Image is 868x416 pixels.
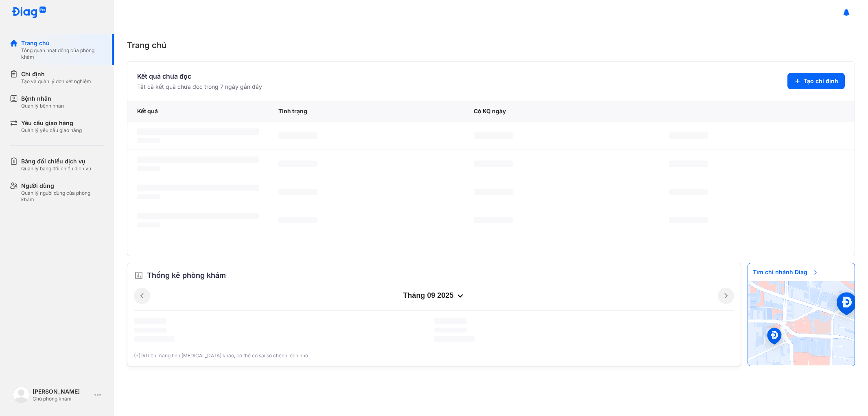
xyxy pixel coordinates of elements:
[21,103,64,109] div: Quản lý bệnh nhân
[134,328,166,332] span: ‌
[464,101,659,122] div: Có KQ ngày
[137,222,160,227] span: ‌
[33,387,91,396] div: [PERSON_NAME]
[137,156,259,163] span: ‌
[474,217,513,223] span: ‌
[21,119,82,127] div: Yêu cầu giao hàng
[434,328,467,332] span: ‌
[669,217,708,223] span: ‌
[147,270,226,281] span: Thống kê phòng khám
[434,318,467,324] span: ‌
[669,132,708,139] span: ‌
[13,387,29,403] img: logo
[278,189,317,195] span: ‌
[21,95,64,103] div: Bệnh nhân
[787,73,845,89] button: Tạo chỉ định
[11,7,46,19] img: logo
[33,396,91,402] div: Chủ phòng khám
[137,83,262,91] div: Tất cả kết quả chưa đọc trong 7 ngày gần đây
[21,157,91,165] div: Bảng đối chiếu dịch vụ
[474,132,513,139] span: ‌
[21,127,82,134] div: Quản lý yêu cầu giao hàng
[127,101,269,122] div: Kết quả
[474,189,513,195] span: ‌
[21,70,91,78] div: Chỉ định
[669,189,708,195] span: ‌
[137,128,259,135] span: ‌
[748,263,824,281] span: Tìm chi nhánh Diag
[134,336,175,342] span: ‌
[278,132,317,139] span: ‌
[137,166,160,171] span: ‌
[134,271,144,280] img: order.5a6da16c.svg
[278,161,317,167] span: ‌
[137,138,160,143] span: ‌
[134,318,166,324] span: ‌
[269,101,464,122] div: Tình trạng
[21,182,104,190] div: Người dùng
[137,185,259,191] span: ‌
[134,352,734,359] div: (*)Dữ liệu mang tính [MEDICAL_DATA] khảo, có thể có sai số chênh lệch nhỏ.
[669,161,708,167] span: ‌
[137,71,262,81] div: Kết quả chưa đọc
[21,165,91,172] div: Quản lý bảng đối chiếu dịch vụ
[21,190,104,203] div: Quản lý người dùng của phòng khám
[137,194,160,199] span: ‌
[474,161,513,167] span: ‌
[278,217,317,223] span: ‌
[21,78,91,85] div: Tạo và quản lý đơn xét nghiệm
[434,336,475,342] span: ‌
[150,291,718,301] div: tháng 09 2025
[21,47,104,60] div: Tổng quan hoạt động của phòng khám
[127,39,855,51] div: Trang chủ
[137,213,259,219] span: ‌
[21,39,104,47] div: Trang chủ
[804,77,838,85] span: Tạo chỉ định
